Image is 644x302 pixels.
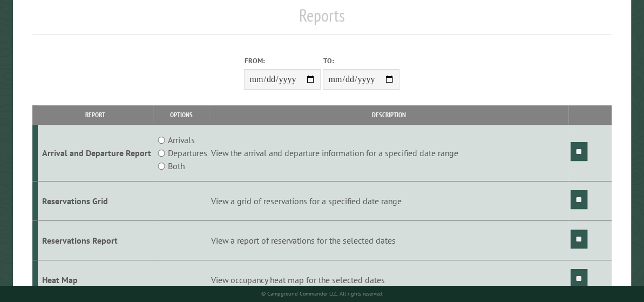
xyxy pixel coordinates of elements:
[38,125,153,182] td: Arrival and Departure Report
[168,159,185,172] label: Both
[209,220,568,260] td: View a report of reservations for the selected dates
[32,5,612,35] h1: Reports
[38,182,153,221] td: Reservations Grid
[244,56,321,66] label: From:
[323,56,399,66] label: To:
[209,105,568,124] th: Description
[209,260,568,299] td: View occupancy heat map for the selected dates
[38,105,153,124] th: Report
[38,220,153,260] td: Reservations Report
[209,125,568,182] td: View the arrival and departure information for a specified date range
[261,290,383,297] small: © Campground Commander LLC. All rights reserved.
[168,146,207,159] label: Departures
[153,105,209,124] th: Options
[209,182,568,221] td: View a grid of reservations for a specified date range
[168,133,195,146] label: Arrivals
[38,260,153,299] td: Heat Map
